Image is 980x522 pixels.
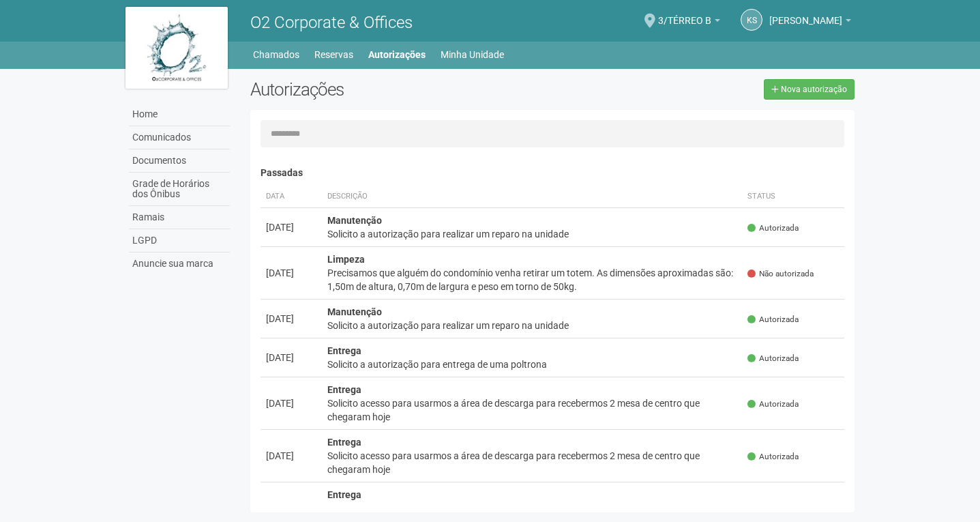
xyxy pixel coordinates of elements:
a: Autorizações [368,45,426,64]
strong: Manutenção [327,215,382,226]
strong: Entrega [327,489,361,500]
div: [DATE] [266,502,316,515]
th: Status [742,186,844,208]
a: [PERSON_NAME] [769,17,851,28]
a: Home [129,103,230,126]
strong: Limpeza [327,254,365,265]
span: Autorizada [747,451,799,463]
a: Reservas [314,45,353,64]
th: Data [261,186,322,208]
div: [DATE] [266,396,316,410]
a: Documentos [129,149,230,173]
span: Karen Santos Bezerra [769,2,842,26]
span: Autorizada [747,314,799,325]
strong: Entrega [327,437,361,448]
span: Autorizada [747,353,799,364]
div: Solicito a autorização para entrega de uma poltrona [327,358,737,371]
a: LGPD [129,229,230,252]
th: Descrição [322,186,743,208]
a: 3/TÉRREO B [658,17,720,28]
div: [DATE] [266,220,316,234]
div: Precisamos que alguém do condomínio venha retirar um totem. As dimensões aproximadas são: 1,50m d... [327,266,737,293]
span: O2 Corporate & Offices [250,13,413,32]
a: Ramais [129,206,230,229]
strong: Entrega [327,384,361,395]
div: [DATE] [266,449,316,463]
span: 3/TÉRREO B [658,2,711,26]
div: [DATE] [266,266,316,280]
div: [DATE] [266,312,316,325]
span: Autorizada [747,222,799,234]
strong: Manutenção [327,306,382,317]
h2: Autorizações [250,79,542,100]
img: logo.jpg [125,7,228,89]
span: Não autorizada [747,268,814,280]
a: Minha Unidade [441,45,504,64]
div: Solicito a autorização para realizar um reparo na unidade [327,227,737,241]
h4: Passadas [261,168,845,178]
a: Nova autorização [764,79,855,100]
a: Comunicados [129,126,230,149]
a: Chamados [253,45,299,64]
div: Solicito acesso para usarmos a área de descarga para recebermos 2 mesa de centro que chegaram hoje [327,449,737,476]
a: Grade de Horários dos Ônibus [129,173,230,206]
a: KS [741,9,762,31]
div: Solicito acesso para usarmos a área de descarga para recebermos 2 mesa de centro que chegaram hoje [327,396,737,424]
strong: Entrega [327,345,361,356]
span: Nova autorização [781,85,847,94]
span: Autorizada [747,398,799,410]
div: Solicito a autorização para realizar um reparo na unidade [327,319,737,332]
div: [DATE] [266,351,316,364]
a: Anuncie sua marca [129,252,230,275]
